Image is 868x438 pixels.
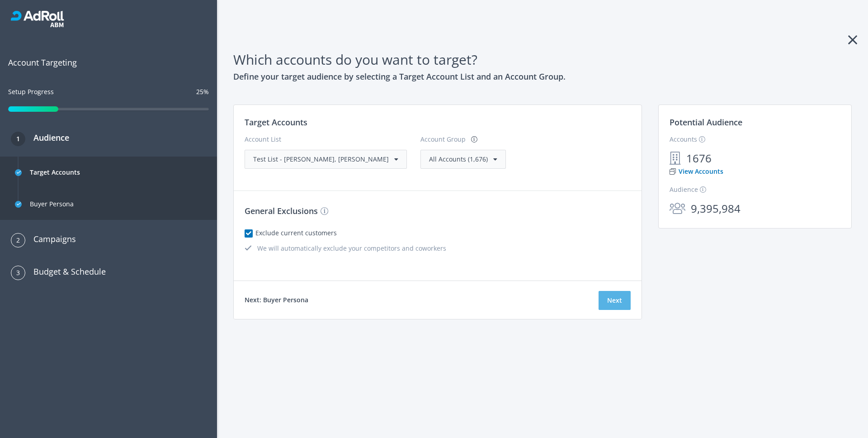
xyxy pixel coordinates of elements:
div: Target Accounts [30,162,80,183]
div: Test List - [PERSON_NAME], [PERSON_NAME] [253,154,398,164]
span: 1 [16,132,20,146]
label: Accounts [670,134,705,144]
label: Exclude current customers [258,228,337,238]
div: Setup Progress [8,87,54,105]
span: All Accounts (1,676) [429,155,488,163]
h4: Next: Buyer Persona [245,295,308,305]
div: Buyer Persona [30,193,74,215]
label: Audience [670,185,706,195]
button: Next [599,291,631,310]
span: 3 [16,266,20,280]
div: We will automatically exclude your competitors and coworkers [245,243,631,253]
span: Test List - [PERSON_NAME], [PERSON_NAME] [253,155,389,163]
span: 9,395,984 [685,200,746,217]
div: RollWorks [11,11,206,27]
h3: Budget & Schedule [25,265,106,278]
h3: Define your target audience by selecting a Target Account List and an Account Group. [233,70,852,83]
span: 2 [16,233,20,248]
h3: Target Accounts [245,116,631,129]
h3: Potential Audience [670,116,840,134]
span: 1676 [681,150,717,167]
h3: Campaigns [25,233,76,245]
h3: General Exclusions [245,205,631,217]
h1: Which accounts do you want to target? [233,49,852,70]
a: View Accounts [670,167,723,176]
div: 25% [196,87,209,97]
div: All Accounts (1,676) [429,154,497,164]
span: Account Targeting [8,56,209,69]
h3: Audience [25,131,69,144]
div: Account Group [420,134,466,150]
div: Account List [245,134,407,150]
